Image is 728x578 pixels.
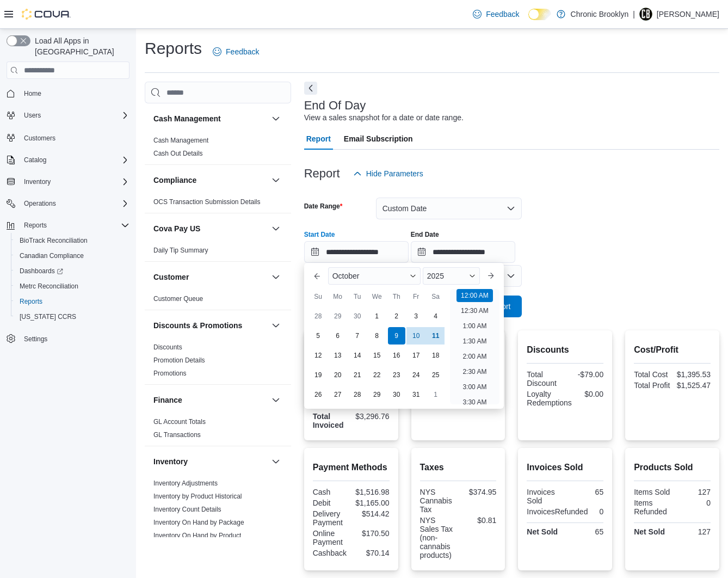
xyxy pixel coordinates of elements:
[30,35,129,57] span: Load All Apps in [GEOGRAPHIC_DATA]
[145,292,291,310] div: Customer
[20,282,78,291] span: Metrc Reconciliation
[153,294,203,303] span: Customer Queue
[408,288,425,305] div: Fr
[24,177,51,186] span: Inventory
[153,492,242,501] span: Inventory by Product Historical
[329,347,347,364] div: day-13
[153,532,241,539] a: Inventory On Hand by Product
[145,38,202,59] h1: Reports
[24,111,41,120] span: Users
[153,431,201,439] span: GL Transactions
[153,272,189,282] h3: Customer
[353,488,389,496] div: $1,516.98
[153,150,203,157] a: Cash Out Details
[349,366,366,384] div: day-21
[153,113,221,124] h3: Cash Management
[411,230,439,239] label: End Date
[153,175,196,186] h3: Compliance
[675,381,711,390] div: $1,525.47
[153,479,218,487] a: Inventory Adjustments
[15,310,129,323] span: Washington CCRS
[310,386,327,403] div: day-26
[460,516,496,525] div: $0.81
[153,246,208,255] span: Daily Tip Summary
[309,267,326,285] button: Previous Month
[153,505,221,514] span: Inventory Count Details
[313,412,344,429] strong: Total Invoiced
[527,461,603,474] h2: Invoices Sold
[349,288,366,305] div: Tu
[450,289,499,404] ul: Time
[153,223,267,234] button: Cova Pay US
[145,415,291,446] div: Finance
[329,366,347,384] div: day-20
[456,289,493,302] li: 12:00 AM
[310,347,327,364] div: day-12
[20,131,129,144] span: Customers
[153,370,187,377] a: Promotions
[153,395,267,405] button: Finance
[344,128,413,150] span: Email Subscription
[20,219,129,232] span: Reports
[458,335,491,348] li: 1:30 AM
[634,488,670,496] div: Items Sold
[20,333,52,346] a: Settings
[20,87,46,100] a: Home
[2,152,134,168] button: Catalog
[15,265,129,278] span: Dashboards
[527,527,558,536] strong: Net Sold
[528,20,529,21] span: Dark Mode
[388,366,405,384] div: day-23
[20,236,88,245] span: BioTrack Reconciliation
[460,488,496,496] div: $374.95
[153,136,208,145] span: Cash Management
[304,241,409,263] input: Press the down key to enter a popover containing a calendar. Press the escape key to close the po...
[15,234,92,247] a: BioTrack Reconciliation
[24,199,56,208] span: Operations
[420,516,456,559] div: NYS Sales Tax (non-cannabis products)
[269,319,282,332] button: Discounts & Promotions
[634,499,670,516] div: Items Refunded
[313,549,349,557] div: Cashback
[304,112,464,124] div: View a sales snapshot for a date or date range.
[153,395,182,405] h3: Finance
[313,529,349,546] div: Online Payment
[20,267,63,275] span: Dashboards
[11,248,134,263] button: Canadian Compliance
[329,386,347,403] div: day-27
[304,230,335,239] label: Start Date
[634,343,711,356] h2: Cost/Profit
[408,347,425,364] div: day-17
[313,488,349,496] div: Cash
[2,130,134,145] button: Customers
[368,386,386,403] div: day-29
[329,308,347,325] div: day-29
[376,198,522,219] button: Custom Date
[153,247,208,254] a: Daily Tip Summary
[153,198,261,206] span: OCS Transaction Submission Details
[2,218,134,233] button: Reports
[145,195,291,213] div: Compliance
[208,41,263,63] a: Feedback
[310,288,327,305] div: Su
[456,304,493,317] li: 12:30 AM
[576,390,603,398] div: $0.00
[20,197,60,210] button: Operations
[2,85,134,101] button: Home
[304,82,317,95] button: Next
[427,308,445,325] div: day-4
[269,393,282,407] button: Finance
[507,272,515,280] button: Open list of options
[388,386,405,403] div: day-30
[639,8,652,21] div: Ned Farrell
[675,499,711,507] div: 0
[20,297,42,306] span: Reports
[349,308,366,325] div: day-30
[269,112,282,125] button: Cash Management
[458,396,491,409] li: 3:30 AM
[11,279,134,294] button: Metrc Reconciliation
[313,509,349,527] div: Delivery Payment
[408,366,425,384] div: day-24
[153,137,208,144] a: Cash Management
[153,343,182,351] a: Discounts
